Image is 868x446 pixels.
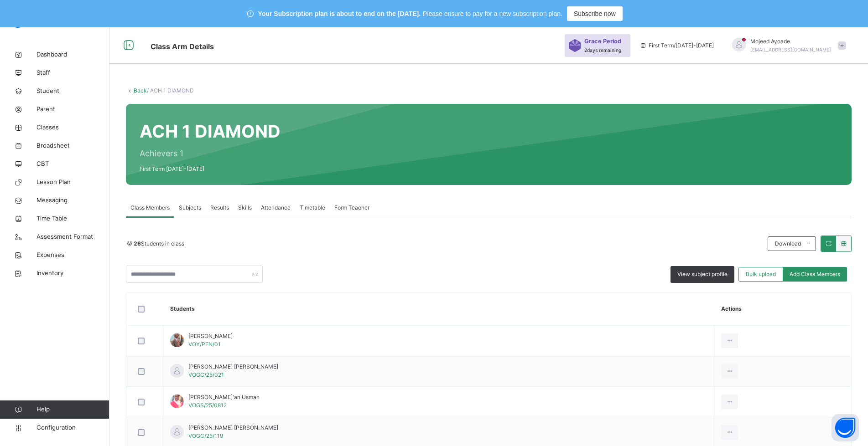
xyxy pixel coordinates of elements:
span: VOGS/25/0812 [188,402,227,409]
span: Dashboard [36,50,109,59]
span: Help [36,405,109,414]
span: [PERSON_NAME] [PERSON_NAME] [188,424,278,432]
span: Subscribe now [574,9,616,19]
span: Lesson Plan [36,178,109,187]
span: session/term information [639,41,714,50]
a: Back [134,87,147,94]
span: Attendance [261,204,291,212]
span: Bulk upload [746,270,776,278]
span: [PERSON_NAME]'an Usman [188,393,260,401]
span: Grace Period [584,37,621,46]
span: Broadsheet [36,141,109,150]
span: Add Class Members [790,270,840,278]
span: Parent [36,105,109,114]
span: Please ensure to pay for a new subscription plan. [423,9,562,19]
span: Your Subscription plan is about to end on the [DATE]. [258,9,421,19]
th: Actions [714,292,851,326]
span: Form Teacher [334,204,369,212]
span: VOGC/25/119 [188,432,223,439]
span: CBT [36,159,109,169]
span: VOGC/25/021 [188,371,224,378]
span: Assessment Format [36,232,109,241]
span: [PERSON_NAME] [188,332,233,340]
span: View subject profile [677,270,728,278]
span: VOY/PEN/01 [188,341,221,348]
th: Students [163,292,714,326]
span: 2 days remaining [584,47,621,53]
span: Class Arm Details [151,42,214,51]
span: Skills [238,204,252,212]
span: Staff [36,68,109,77]
div: MojeedAyoade [723,37,851,54]
span: Results [210,204,229,212]
span: Inventory [36,269,109,278]
span: Time Table [36,214,109,223]
span: [PERSON_NAME] [PERSON_NAME] [188,363,278,371]
span: Messaging [36,196,109,205]
span: Student [36,87,109,96]
img: sticker-purple.71386a28dfed39d6af7621340158ba97.svg [569,39,581,52]
span: Timetable [300,204,325,212]
span: Subjects [179,204,201,212]
span: Mojeed Ayoade [750,37,831,46]
span: Class Members [130,204,170,212]
span: Students in class [134,240,184,248]
span: Classes [36,123,109,132]
span: [EMAIL_ADDRESS][DOMAIN_NAME] [750,47,831,52]
b: 26 [134,240,141,247]
span: Download [775,240,801,248]
span: / ACH 1 DIAMOND [147,87,194,94]
span: Configuration [36,423,109,432]
span: Expenses [36,251,109,260]
button: Open asap [832,414,859,441]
